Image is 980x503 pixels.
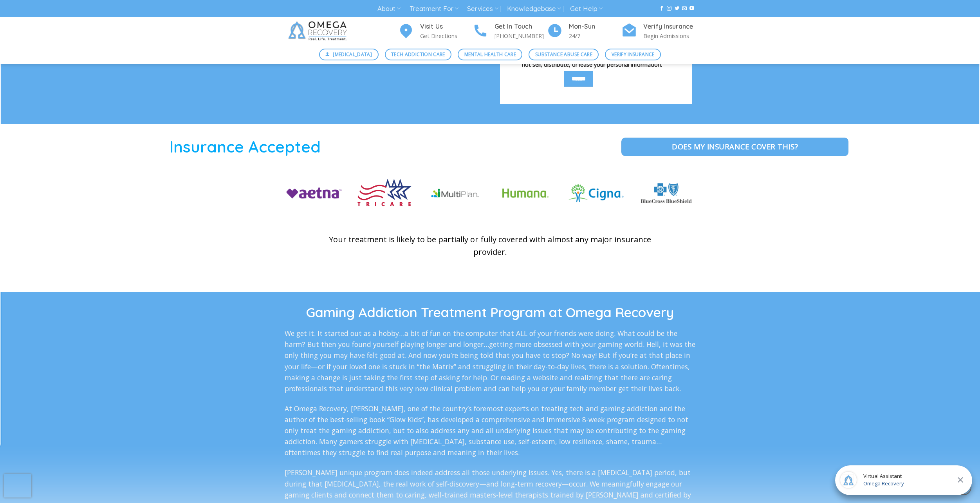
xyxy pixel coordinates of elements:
[319,49,379,60] a: [MEDICAL_DATA]
[420,31,473,40] p: Get Directions
[667,6,671,11] a: Follow on Instagram
[285,304,696,321] h1: Gaming Addiction Treatment Program at Omega Recovery
[511,30,673,68] span: By checking this box, I consent to Omega Recovery contacting me by SMS to respond to my above inq...
[529,49,599,60] a: Substance Abuse Care
[333,51,372,58] span: [MEDICAL_DATA]
[410,2,458,16] a: Treatment For
[473,22,547,41] a: Get In Touch [PHONE_NUMBER]
[495,31,547,40] p: [PHONE_NUMBER]
[377,2,401,16] a: About
[570,2,603,16] a: Get Help
[285,403,696,458] p: At Omega Recovery, [PERSON_NAME], one of the country’s foremost experts on treating tech and gami...
[682,6,687,11] a: Send us an email
[643,22,696,32] h4: Verify Insurance
[6,136,484,157] h1: Insurance Accepted
[621,138,848,156] a: Does my Insurance cover this?
[659,6,664,11] a: Follow on Facebook
[391,51,445,58] span: Tech Addiction Care
[464,51,516,58] span: Mental Health Care
[285,328,696,394] p: We get it. It started out as a hobby…a bit of fun on the computer that ALL of your friends were d...
[569,22,621,32] h4: Mon-Sun
[495,22,547,32] h4: Get In Touch
[612,51,655,58] span: Verify Insurance
[621,22,696,41] a: Verify Insurance Begin Admissions
[458,49,522,60] a: Mental Health Care
[385,49,452,60] a: Tech Addiction Care
[467,2,498,16] a: Services
[398,22,473,41] a: Visit Us Get Directions
[689,6,694,11] a: Follow on YouTube
[507,2,561,16] a: Knowledgebase
[320,233,661,258] p: Your treatment is likely to be partially or fully covered with almost any major insurance provider.
[605,49,661,60] a: Verify Insurance
[420,22,473,32] h4: Visit Us
[643,31,696,40] p: Begin Admissions
[535,51,592,58] span: Substance Abuse Care
[569,31,621,40] p: 24/7
[675,6,679,11] a: Follow on Twitter
[285,17,353,45] img: Omega Recovery
[672,141,798,152] span: Does my Insurance cover this?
